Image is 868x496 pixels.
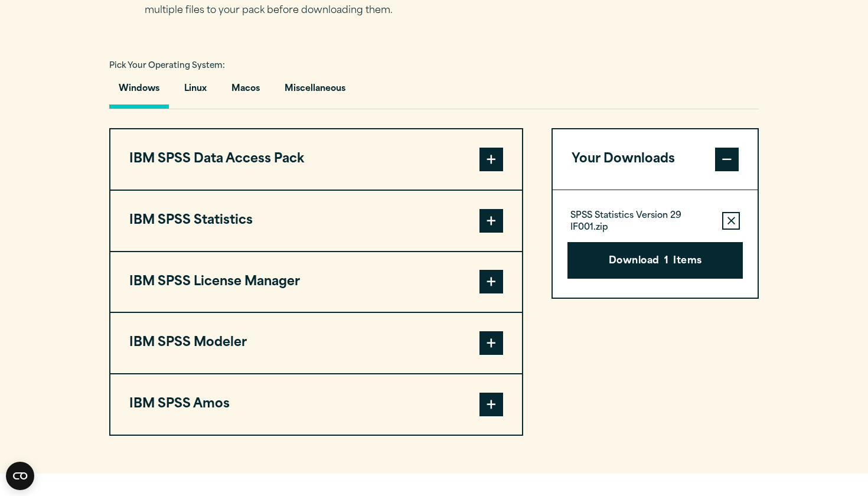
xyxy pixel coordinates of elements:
button: Macos [222,75,269,109]
span: 1 [664,254,668,269]
button: IBM SPSS Modeler [110,313,522,373]
button: IBM SPSS Statistics [110,191,522,251]
button: IBM SPSS License Manager [110,252,522,312]
button: Linux [175,75,216,109]
button: IBM SPSS Data Access Pack [110,129,522,190]
button: Miscellaneous [275,75,355,109]
button: Your Downloads [553,129,758,190]
span: Pick Your Operating System: [109,62,225,70]
div: Your Downloads [553,190,758,298]
button: Open CMP widget [6,462,34,490]
p: SPSS Statistics Version 29 IF001.zip [570,210,713,234]
button: IBM SPSS Amos [110,374,522,435]
button: Windows [109,75,169,109]
button: Download1Items [567,242,743,279]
